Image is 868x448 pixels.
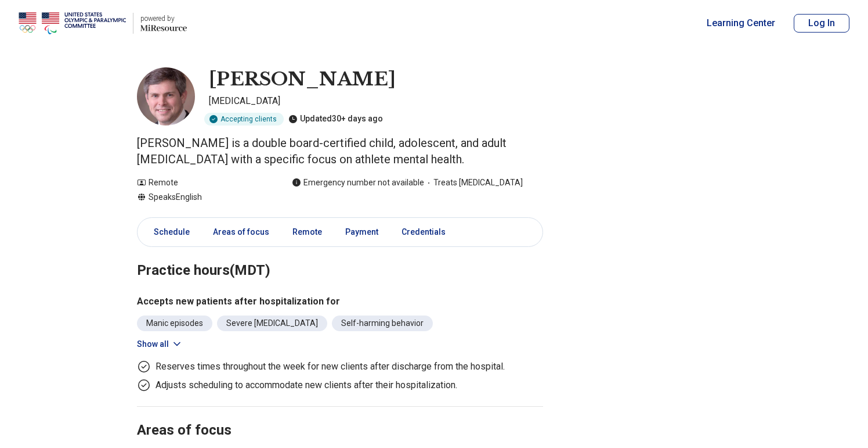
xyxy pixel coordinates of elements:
[137,338,183,350] button: Show all
[140,14,187,23] p: powered by
[794,14,849,33] button: Log In
[137,393,543,440] h2: Areas of focus
[137,316,212,331] li: Manic episodes
[137,177,269,189] div: Remote
[288,113,383,126] div: Updated 30+ days ago
[206,220,276,244] a: Areas of focus
[140,220,197,244] a: Schedule
[338,220,385,244] a: Payment
[285,220,329,244] a: Remote
[424,177,523,189] span: Treats [MEDICAL_DATA]
[155,378,457,392] p: Adjusts scheduling to accommodate new clients after their hospitalization.
[204,113,284,126] div: Accepting clients
[19,5,187,42] a: Home page
[707,16,775,30] a: Learning Center
[292,177,424,189] div: Emergency number not available
[137,191,269,203] div: Speaks English
[155,360,505,374] p: Reserves times throughout the week for new clients after discharge from the hospital.
[137,233,543,281] h2: Practice hours (MDT)
[209,67,396,92] h1: [PERSON_NAME]
[332,316,433,331] li: Self-harming behavior
[217,316,327,331] li: Severe [MEDICAL_DATA]
[137,67,195,126] img: Mark Allen, Psychiatrist
[209,94,543,108] p: [MEDICAL_DATA]
[137,295,543,309] h3: Accepts new patients after hospitalization for
[395,220,460,244] a: Credentials
[137,135,543,167] p: [PERSON_NAME] is a double board-certified child, adolescent, and adult [MEDICAL_DATA] with a spec...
